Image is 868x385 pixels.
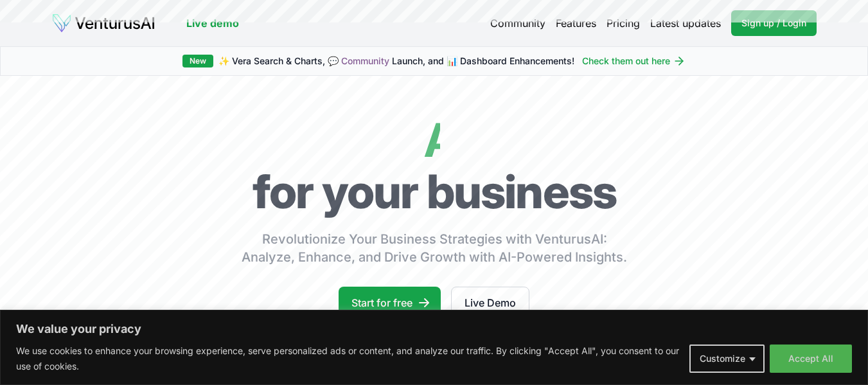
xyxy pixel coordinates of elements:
[339,287,441,319] a: Start for free
[186,15,239,31] a: Live demo
[741,17,806,30] span: Sign up / Login
[451,287,529,319] a: Live Demo
[582,55,686,67] a: Check them out here
[650,15,721,31] a: Latest updates
[16,343,680,374] p: We use cookies to enhance your browsing experience, serve personalized ads or content, and analyz...
[770,345,852,373] button: Accept All
[218,55,574,67] span: ✨ Vera Search & Charts, 💬 Launch, and 📊 Dashboard Enhancements!
[16,321,852,337] p: We value your privacy
[490,15,545,31] a: Community
[341,55,389,66] a: Community
[182,55,213,67] div: New
[689,345,765,373] button: Customize
[731,10,817,36] a: Sign up / Login
[556,15,596,31] a: Features
[51,13,155,33] img: logo
[607,15,640,31] a: Pricing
